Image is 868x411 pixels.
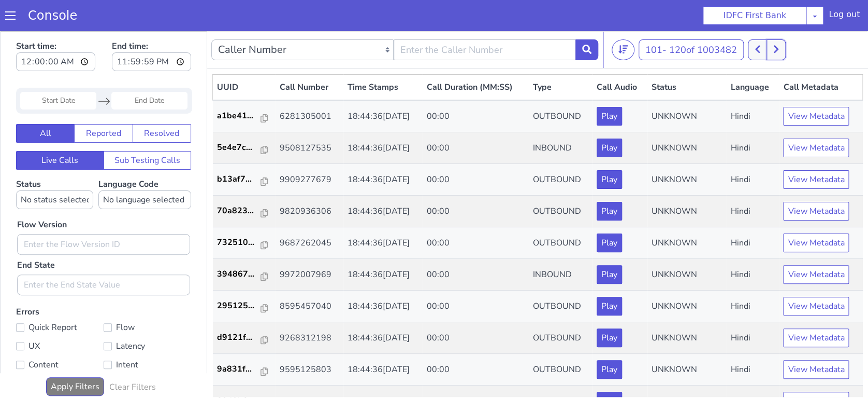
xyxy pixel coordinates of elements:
[529,291,592,323] td: OUTBOUND
[16,308,104,322] label: UX
[74,93,133,112] button: Reported
[647,354,727,386] td: UNKNOWN
[727,101,779,133] td: Hindi
[783,171,849,189] button: View Metadata
[217,363,262,376] p: 8243b0...
[111,61,187,78] input: End Date
[133,93,191,112] button: Resolved
[217,332,262,344] p: 9a831f...
[783,107,849,126] button: View Metadata
[423,196,529,228] td: 00:00
[597,266,622,284] button: Play
[529,44,592,70] th: Type
[783,139,849,158] button: View Metadata
[597,139,622,158] button: Play
[343,101,423,133] td: 18:44:36[DATE]
[217,363,272,376] a: 8243b0...
[98,147,191,178] label: Language Code
[727,133,779,165] td: Hindi
[276,165,343,196] td: 9820936306
[597,234,622,253] button: Play
[423,354,529,386] td: 00:00
[727,323,779,354] td: Hindi
[343,44,423,70] th: Time Stamps
[597,171,622,189] button: Play
[423,165,529,196] td: 00:00
[217,237,262,249] p: 394867...
[423,323,529,354] td: 00:00
[217,237,272,249] a: 394867...
[727,354,779,386] td: English
[276,259,343,291] td: 8595457040
[217,268,262,281] p: 295125...
[727,291,779,323] td: Hindi
[529,228,592,259] td: INBOUND
[529,196,592,228] td: OUTBOUND
[112,6,191,43] label: End time:
[394,8,576,29] input: Enter the Caller Number
[217,110,262,122] p: 5e4e7c...
[276,323,343,354] td: 9595125803
[343,133,423,165] td: 18:44:36[DATE]
[597,329,622,348] button: Play
[16,120,104,139] button: Live Calls
[423,69,529,101] td: 00:00
[423,228,529,259] td: 00:00
[727,69,779,101] td: Hindi
[727,196,779,228] td: Hindi
[597,107,622,126] button: Play
[597,202,622,221] button: Play
[783,361,849,379] button: View Metadata
[343,69,423,101] td: 18:44:36[DATE]
[104,326,191,341] label: Intent
[217,205,272,217] a: 732510...
[17,187,67,200] label: Flow Version
[276,291,343,323] td: 9268312198
[17,243,190,264] input: Enter the End State Value
[16,275,191,380] label: Errors
[98,159,191,178] select: Language Code
[217,300,262,312] p: d9121f...
[783,202,849,221] button: View Metadata
[217,173,272,186] a: 70a823...
[217,205,262,217] p: 732510...
[783,266,849,284] button: View Metadata
[647,323,727,354] td: UNKNOWN
[217,142,272,154] a: b13af7...
[779,44,862,70] th: Call Metadata
[112,21,191,40] input: End time:
[647,259,727,291] td: UNKNOWN
[104,120,192,139] button: Sub Testing Calls
[423,291,529,323] td: 00:00
[276,228,343,259] td: 9972007969
[343,228,423,259] td: 18:44:36[DATE]
[16,289,104,304] label: Quick Report
[276,69,343,101] td: 6281305001
[343,291,423,323] td: 18:44:36[DATE]
[783,234,849,253] button: View Metadata
[16,93,75,112] button: All
[423,259,529,291] td: 00:00
[647,133,727,165] td: UNKNOWN
[647,44,727,70] th: Status
[213,44,276,70] th: UUID
[529,133,592,165] td: OUTBOUND
[783,329,849,348] button: View Metadata
[423,133,529,165] td: 00:00
[727,165,779,196] td: Hindi
[592,44,647,70] th: Call Audio
[783,76,849,94] button: View Metadata
[217,300,272,312] a: d9121f...
[783,297,849,316] button: View Metadata
[17,228,55,240] label: End State
[647,101,727,133] td: UNKNOWN
[727,44,779,70] th: Language
[217,78,272,91] a: a1be41...
[16,159,93,178] select: Status
[423,44,529,70] th: Call Duration (MM:SS)
[276,196,343,228] td: 9687262045
[17,203,190,224] input: Enter the Flow Version ID
[647,196,727,228] td: UNKNOWN
[829,8,860,25] div: Log out
[529,101,592,133] td: INBOUND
